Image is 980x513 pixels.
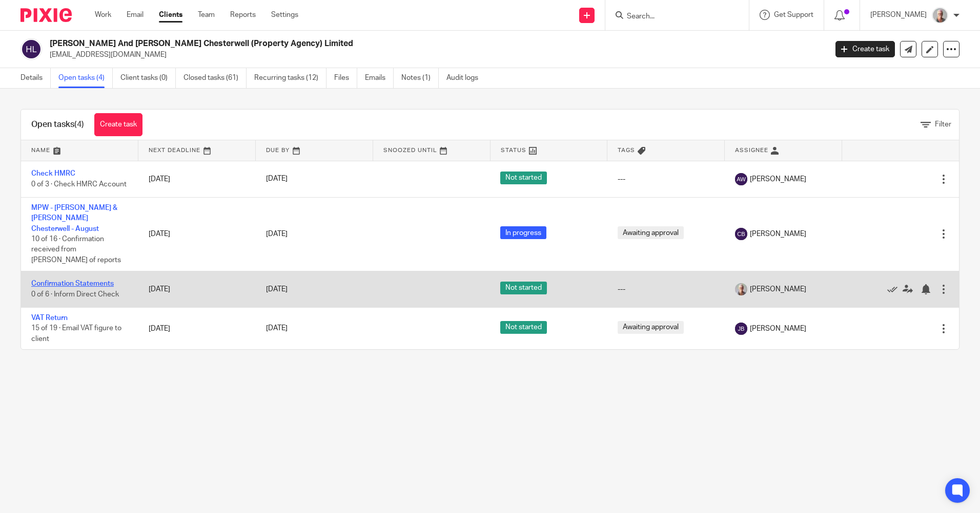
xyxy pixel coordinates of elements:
a: Reports [230,10,256,20]
span: Awaiting approval [618,321,684,334]
span: [PERSON_NAME] [750,174,806,184]
div: --- [618,174,714,184]
span: [PERSON_NAME] [750,284,806,294]
span: Not started [500,172,547,184]
span: [DATE] [266,325,288,332]
a: Details [21,68,51,88]
span: [DATE] [266,230,288,238]
span: Snoozed Until [383,147,437,153]
span: Filter [935,121,951,128]
span: 15 of 19 · Email VAT figure to client [31,325,121,343]
a: Settings [271,10,298,20]
a: Create task [835,41,895,57]
img: svg%3E [735,228,747,240]
td: [DATE] [138,161,256,197]
span: Not started [500,282,547,294]
img: svg%3E [735,173,747,185]
a: Emails [365,68,394,88]
span: [DATE] [266,286,288,293]
a: Files [334,68,357,88]
p: [EMAIL_ADDRESS][DOMAIN_NAME] [50,50,820,60]
input: Search [626,12,718,22]
td: [DATE] [138,308,256,350]
span: [PERSON_NAME] [750,324,806,334]
img: svg%3E [735,323,747,335]
span: 0 of 6 · Inform Direct Check [31,291,119,298]
div: --- [618,284,714,294]
img: KR%20update.jpg [932,7,948,24]
a: Mark as done [887,284,903,294]
span: In progress [500,226,546,239]
img: svg%3E [21,38,42,60]
p: [PERSON_NAME] [870,10,927,20]
a: Check HMRC [31,170,75,177]
a: Notes (1) [401,68,439,88]
span: Awaiting approval [618,226,684,239]
img: KR%20update.jpg [735,283,747,295]
a: Recurring tasks (12) [254,68,326,88]
a: Client tasks (0) [120,68,176,88]
h2: [PERSON_NAME] And [PERSON_NAME] Chesterwell (Property Agency) Limited [50,38,666,49]
td: [DATE] [138,271,256,307]
span: Tags [618,147,635,153]
span: (4) [74,120,84,129]
span: Status [501,147,526,153]
img: Pixie [21,8,72,22]
h1: Open tasks [31,119,84,130]
span: 10 of 16 · Confirmation received from [PERSON_NAME] of reports [31,236,121,264]
span: [DATE] [266,176,288,183]
span: Get Support [774,11,813,18]
a: Open tasks (4) [58,68,113,88]
a: Audit logs [446,68,486,88]
a: VAT Return [31,314,68,322]
span: 0 of 3 · Check HMRC Account [31,181,127,188]
a: Confirmation Statements [31,280,114,287]
a: Work [95,10,111,20]
a: Create task [94,113,142,136]
a: MPW - [PERSON_NAME] & [PERSON_NAME] Chesterwell - August [31,204,117,232]
span: Not started [500,321,547,334]
a: Email [127,10,144,20]
td: [DATE] [138,197,256,271]
a: Clients [159,10,182,20]
a: Closed tasks (61) [183,68,247,88]
span: [PERSON_NAME] [750,229,806,239]
a: Team [198,10,215,20]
